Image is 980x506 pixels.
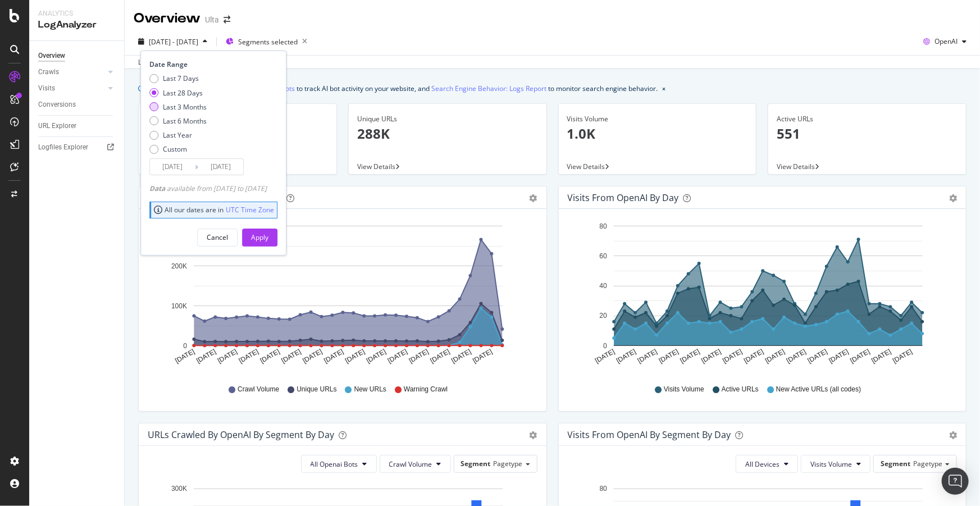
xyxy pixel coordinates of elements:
span: OpenAI [935,37,958,46]
div: Open Intercom Messenger [942,468,969,495]
p: 551 [777,124,958,143]
div: We introduced 2 new report templates: to track AI bot activity on your website, and to monitor se... [149,83,658,94]
span: Active URLs [722,385,759,394]
text: [DATE] [785,348,808,365]
div: Last 7 Days [163,74,199,83]
span: Pagetype [913,459,942,468]
a: Crawls [38,66,105,78]
div: Date Range [149,60,275,69]
div: Custom [149,144,207,154]
button: All Devices [736,455,798,473]
button: Apply [242,229,277,247]
text: [DATE] [280,348,303,365]
text: 20 [599,312,607,320]
span: Crawl Volume [389,459,432,469]
div: Cancel [207,233,228,242]
div: Conversions [38,99,76,111]
a: URL Explorer [38,120,116,132]
div: Last update [138,57,199,67]
div: A chart. [568,218,954,374]
a: Visits [38,83,105,94]
div: Analytics [38,9,115,19]
text: [DATE] [827,348,850,365]
div: Logfiles Explorer [38,142,88,153]
a: Conversions [38,99,116,111]
span: Segment [461,459,491,468]
button: OpenAI [919,33,971,51]
div: Last Year [149,130,207,140]
text: [DATE] [891,348,914,365]
text: [DATE] [471,348,494,365]
span: View Details [567,162,605,171]
div: Last 6 Months [149,116,207,126]
div: Ulta [205,14,219,25]
div: Custom [163,144,187,154]
div: Last 7 Days [149,74,207,83]
div: Apply [251,233,268,242]
span: Warning Crawl [404,385,448,394]
span: Segment [881,459,910,468]
input: Start Date [150,159,195,175]
span: New URLs [354,385,386,394]
text: [DATE] [259,348,281,365]
div: info banner [138,83,967,94]
div: Visits from OpenAI By Segment By Day [568,429,731,440]
div: Last 28 Days [163,88,203,98]
text: [DATE] [657,348,680,365]
button: All Openai Bots [301,455,377,473]
a: Overview [38,50,116,62]
span: Pagetype [494,459,523,468]
text: [DATE] [344,348,366,365]
span: Data [149,184,167,193]
text: [DATE] [302,348,324,365]
div: Last Year [163,130,192,140]
text: [DATE] [365,348,388,365]
text: [DATE] [806,348,829,365]
button: [DATE] - [DATE] [134,33,212,51]
div: All our dates are in [154,205,274,215]
div: Visits [38,83,55,94]
text: [DATE] [700,348,722,365]
span: Visits Volume [664,385,704,394]
div: arrow-right-arrow-left [224,16,230,24]
div: gear [530,431,537,439]
span: Unique URLs [297,385,336,394]
button: Segments selected [221,33,312,51]
span: View Details [777,162,815,171]
button: Crawl Volume [380,455,451,473]
text: 200K [171,262,187,270]
div: Overview [38,50,65,62]
text: [DATE] [870,348,892,365]
div: Last 3 Months [149,102,207,112]
text: [DATE] [174,348,196,365]
text: 0 [183,342,187,350]
text: [DATE] [742,348,765,365]
text: [DATE] [322,348,345,365]
span: New Active URLs (all codes) [776,385,861,394]
text: [DATE] [636,348,659,365]
span: All Devices [745,459,780,469]
button: Visits Volume [801,455,870,473]
div: gear [949,194,957,202]
div: URLs Crawled by OpenAI By Segment By Day [148,429,334,440]
div: Visits Volume [567,114,748,124]
text: 0 [603,342,607,350]
div: Last 6 Months [163,116,207,126]
text: 80 [599,485,607,493]
div: gear [949,431,957,439]
div: LogAnalyzer [38,19,115,31]
button: close banner [659,80,668,97]
div: Last 28 Days [149,88,207,98]
a: UTC Time Zone [226,205,274,215]
text: [DATE] [721,348,744,365]
span: Crawl Volume [238,385,279,394]
div: gear [530,194,537,202]
div: URL Explorer [38,120,76,132]
span: Segments selected [238,37,298,47]
span: View Details [357,162,395,171]
text: 40 [599,282,607,290]
a: Search Engine Behavior: Logs Report [431,83,546,94]
text: [DATE] [615,348,637,365]
div: A chart. [148,218,534,374]
text: [DATE] [764,348,786,365]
